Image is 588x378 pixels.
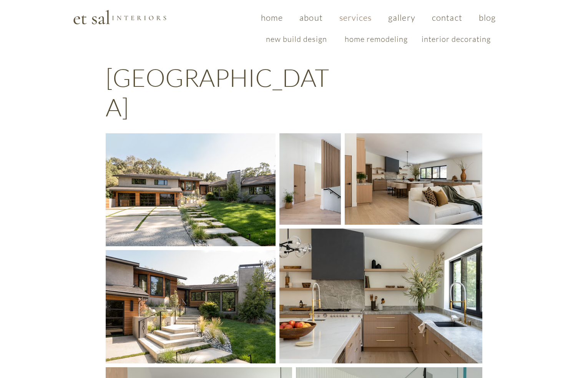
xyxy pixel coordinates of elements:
[345,34,408,44] span: home remodeling
[338,30,415,48] a: home remodeling
[345,133,482,225] img: Modern open concept living area with a large white sofa, centered in a room with light wood floor...
[279,133,341,225] img: Minimalist interior view showing a wooden door in a white wall setting, with a unique wooden slat...
[381,8,422,27] a: gallery
[261,12,283,23] span: home
[254,8,290,27] a: home
[479,12,496,23] span: blog
[472,8,503,27] a: blog
[425,8,469,27] a: contact
[73,9,167,25] img: Et Sal Logo
[266,34,327,44] span: new build design
[254,27,503,51] div: services
[432,12,462,23] span: contact
[388,12,415,23] span: gallery
[254,8,503,27] nav: Site
[293,8,330,27] a: about
[299,12,323,23] span: about
[339,12,372,23] span: services
[258,30,335,48] a: new build design
[422,34,491,44] span: interior decorating
[418,30,495,48] a: interior decorating
[332,8,378,27] a: services
[279,229,482,363] img: Close-up view of a modern kitchen with wooden cabinets, marble backsplash, and white countertops....
[106,63,336,122] h1: [GEOGRAPHIC_DATA]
